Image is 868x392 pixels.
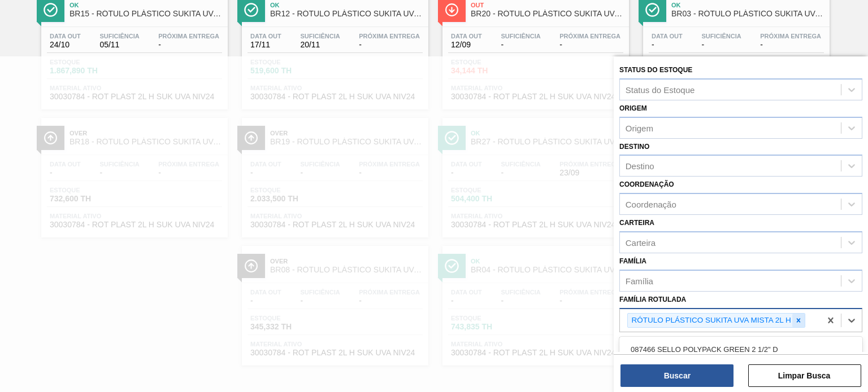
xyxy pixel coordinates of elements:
span: Data out [652,33,683,39]
span: Data out [250,33,281,39]
span: Out [471,2,623,8]
div: Família [626,276,653,285]
span: Ok [270,2,423,8]
span: - [359,41,420,49]
img: Ícone [445,3,459,17]
span: - [501,41,540,49]
div: 087466 SELLO POLYPACK GREEN 2 1/2" D [619,339,862,360]
span: Suficiência [501,33,540,39]
span: 12/09 [451,41,482,49]
span: Data out [50,33,81,39]
div: RÓTULO PLÁSTICO SUKITA UVA MISTA 2L H [628,314,792,328]
span: - [559,41,620,49]
span: BR03 - RÓTULO PLÁSTICO SUKITA UVA MISTA 2L H [671,10,824,18]
span: Ok [70,2,222,8]
img: Ícone [645,3,659,17]
span: Ok [671,2,824,8]
img: Ícone [244,3,258,17]
div: Coordenação [626,200,676,209]
span: Próxima Entrega [158,33,219,39]
span: Suficiência [701,33,741,39]
div: Destino [626,161,654,171]
label: Família [619,257,646,265]
span: 05/11 [99,41,139,49]
label: Origem [619,104,647,112]
img: Ícone [44,3,58,17]
label: Destino [619,143,649,151]
label: Carteira [619,219,654,227]
span: Próxima Entrega [760,33,821,39]
div: Status do Estoque [626,85,695,94]
span: BR20 - RÓTULO PLÁSTICO SUKITA UVA MISTA 2L H [471,10,623,18]
span: Próxima Entrega [559,33,620,39]
span: 20/11 [300,41,340,49]
span: Suficiência [99,33,139,39]
span: BR12 - RÓTULO PLÁSTICO SUKITA UVA MISTA 2L H [270,10,423,18]
span: Data out [451,33,482,39]
span: - [652,41,683,49]
label: Família Rotulada [619,296,686,303]
span: Próxima Entrega [359,33,420,39]
div: Carteira [626,237,656,247]
div: Origem [626,123,653,133]
label: Status do Estoque [619,66,692,74]
label: Material ativo [619,336,676,344]
label: Coordenação [619,180,674,188]
span: - [701,41,741,49]
span: 17/11 [250,41,281,49]
span: 24/10 [50,41,81,49]
span: Suficiência [300,33,340,39]
span: - [760,41,821,49]
span: - [158,41,219,49]
span: BR15 - RÓTULO PLÁSTICO SUKITA UVA MISTA 2L H [70,10,222,18]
